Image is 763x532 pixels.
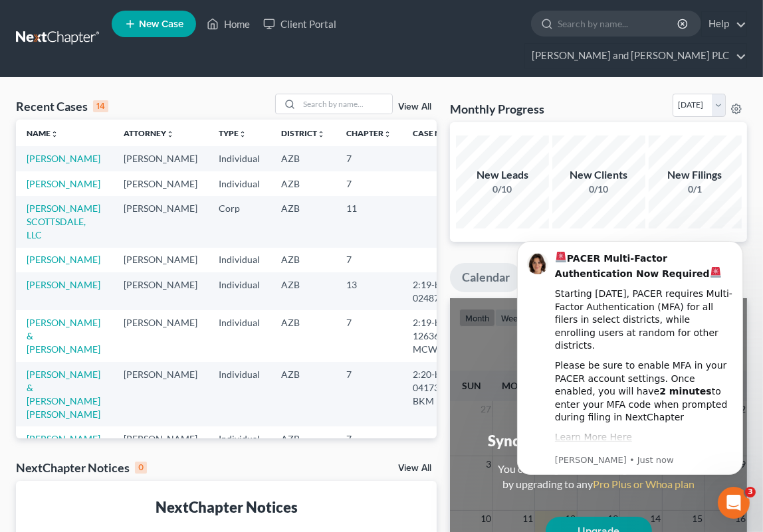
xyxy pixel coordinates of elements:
h3: Monthly Progress [450,101,544,117]
div: Recent Cases [16,98,108,114]
td: [PERSON_NAME] [113,426,208,478]
td: Individual [208,272,271,310]
a: Help [702,12,746,36]
div: NextChapter Notices [16,460,147,476]
td: AZB [271,310,336,361]
div: New Leads [456,167,549,183]
div: 0/1 [649,183,742,196]
a: Typeunfold_more [219,128,247,138]
div: 0 [135,462,147,474]
td: AZB [271,146,336,171]
a: [PERSON_NAME] SCOTTSDALE, LLC [27,203,100,240]
td: Corp [208,196,271,247]
input: Search by name... [558,11,679,36]
td: [PERSON_NAME] [113,310,208,361]
input: Search by name... [299,94,392,114]
td: AZB [271,362,336,426]
td: Individual [208,146,271,171]
a: [PERSON_NAME] [27,153,100,164]
td: 2:20-bk-04173-BKM [402,362,466,426]
div: New Clients [552,167,645,183]
div: New Filings [649,167,742,183]
div: NextChapter Notices [27,497,426,517]
a: [PERSON_NAME] and [PERSON_NAME] PLC [525,44,746,68]
td: 7 [336,362,402,426]
td: 2:19-bk-02487-PS [402,272,466,310]
td: 11 [336,196,402,247]
iframe: Intercom notifications message [497,221,763,496]
a: Client Portal [257,12,343,36]
i: unfold_more [51,130,58,138]
div: 0/10 [552,183,645,196]
div: Sync with your personal calendar [488,430,709,451]
td: 7 [336,426,402,478]
div: 14 [93,100,108,112]
td: 7 [336,248,402,272]
td: [PERSON_NAME] [113,272,208,310]
td: 7 [336,146,402,171]
td: Individual [208,362,271,426]
td: AZB [271,171,336,196]
a: Districtunfold_more [281,128,325,138]
a: [PERSON_NAME] [27,178,100,189]
div: You can integrate with Google, Outlook, iCal by upgrading to any [492,462,705,492]
td: AZB [271,196,336,247]
a: Chapterunfold_more [346,128,391,138]
a: Attorneyunfold_more [124,128,174,138]
a: Nameunfold_more [27,128,58,138]
td: 2:19-bk-12636-MCW [402,310,466,361]
td: [PERSON_NAME] [113,146,208,171]
td: 13 [336,272,402,310]
i: unfold_more [317,130,325,138]
a: [PERSON_NAME] [27,254,100,265]
i: unfold_more [166,130,174,138]
a: Home [200,12,257,36]
a: View All [398,102,431,112]
a: Case Nounfold_more [413,128,455,138]
a: [PERSON_NAME] & [PERSON_NAME] [27,433,100,471]
iframe: Intercom live chat [718,487,750,519]
i: unfold_more [383,130,391,138]
td: Individual [208,171,271,196]
td: AZB [271,426,336,478]
td: [PERSON_NAME] [113,248,208,272]
td: AZB [271,248,336,272]
a: [PERSON_NAME] [27,279,100,290]
span: 3 [745,487,756,497]
i: unfold_more [239,130,247,138]
a: View All [398,464,431,473]
td: 7 [336,171,402,196]
td: 7 [336,310,402,361]
div: 0/10 [456,183,549,196]
a: Calendar [450,263,522,292]
a: [PERSON_NAME] & [PERSON_NAME] [27,317,100,355]
td: [PERSON_NAME] [113,362,208,426]
span: New Case [139,19,183,29]
td: [PERSON_NAME] [113,171,208,196]
a: [PERSON_NAME] & [PERSON_NAME] [PERSON_NAME] [27,369,100,420]
td: Individual [208,426,271,478]
td: AZB [271,272,336,310]
td: [PERSON_NAME] [113,196,208,247]
td: Individual [208,310,271,361]
td: Individual [208,248,271,272]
